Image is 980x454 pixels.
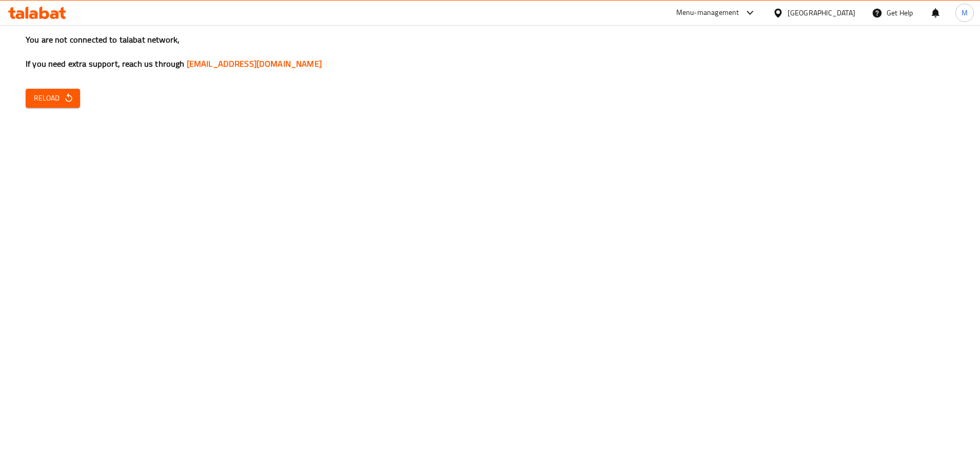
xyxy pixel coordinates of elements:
[26,89,80,108] button: Reload
[26,34,954,70] h3: You are not connected to talabat network, If you need extra support, reach us through
[34,92,72,105] span: Reload
[788,7,855,18] div: [GEOGRAPHIC_DATA]
[676,7,739,19] div: Menu-management
[187,56,322,71] a: [EMAIL_ADDRESS][DOMAIN_NAME]
[962,7,968,18] span: M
